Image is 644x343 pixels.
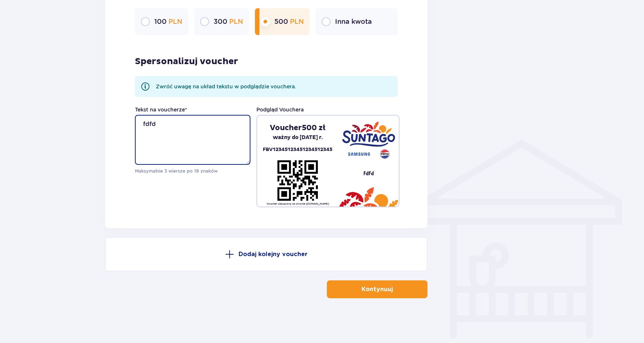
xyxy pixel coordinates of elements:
[270,123,325,133] p: Voucher 500 zł
[156,83,296,90] p: Zwróć uwagę na układ tekstu w podglądzie vouchera.
[273,133,323,142] p: ważny do [DATE] r.
[338,170,399,177] pre: fdfd
[239,250,307,258] p: Dodaj kolejny voucher
[135,115,250,165] textarea: fdfd
[362,285,393,293] p: Kontynuuj
[135,106,187,113] label: Tekst na voucherze *
[290,18,304,25] span: PLN
[214,17,243,26] p: 300
[168,18,182,25] span: PLN
[342,122,395,159] img: Suntago - Samsung - Pepsi
[263,145,332,154] p: FBV12345123451234512345
[266,202,329,206] p: Voucher zakupiony na stronie [DOMAIN_NAME]
[256,106,304,113] p: Podgląd Vouchera
[154,17,182,26] p: 100
[327,280,427,298] button: Kontynuuj
[135,168,250,174] p: Maksymalnie 3 wiersze po 18 znaków
[135,56,238,67] p: Spersonalizuj voucher
[105,237,427,271] button: Dodaj kolejny voucher
[274,17,304,26] p: 500
[229,18,243,25] span: PLN
[335,17,372,26] p: Inna kwota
